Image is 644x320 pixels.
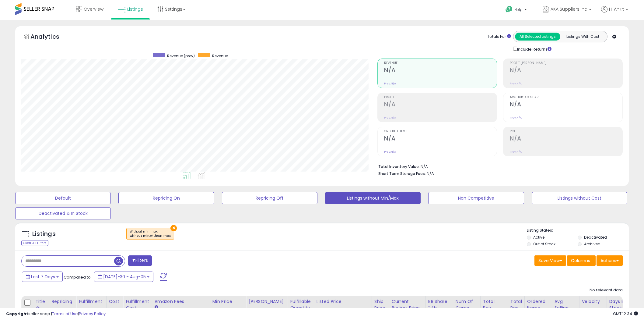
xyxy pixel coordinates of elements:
[590,287,623,293] div: No relevant data
[94,272,153,282] button: [DATE]-30 - Aug-05
[510,135,622,143] h2: N/A
[249,298,285,305] div: [PERSON_NAME]
[384,62,497,65] span: Revenue
[609,298,632,311] div: Days In Stock
[167,53,195,59] span: Revenue (prev)
[222,192,317,204] button: Repricing Off
[533,235,544,240] label: Active
[384,82,396,85] small: Prev: N/A
[510,96,622,99] span: Avg. Buybox Share
[51,298,74,305] div: Repricing
[79,298,103,305] div: Fulfillment
[127,6,143,12] span: Listings
[532,192,627,204] button: Listings without Cost
[555,298,577,318] div: Avg Selling Price
[510,116,522,119] small: Prev: N/A
[601,6,628,20] a: Hi Ankit
[378,164,420,169] b: Total Inventory Value:
[510,298,522,318] div: Total Rev. Diff.
[212,53,228,59] span: Revenue
[317,298,369,305] div: Listed Price
[456,298,478,311] div: Num of Comp.
[597,255,623,266] button: Actions
[510,101,622,109] h2: N/A
[290,298,311,311] div: Fulfillable Quantity
[30,32,71,42] h5: Analytics
[510,62,622,65] span: Profit [PERSON_NAME]
[21,240,48,246] div: Clear All Filters
[384,116,396,119] small: Prev: N/A
[584,235,607,240] label: Deactivated
[384,135,497,143] h2: N/A
[501,1,533,20] a: Help
[154,305,158,310] small: Amazon Fees.
[584,241,600,247] label: Archived
[32,230,56,238] h5: Listings
[325,192,421,204] button: Listings without Min/Max
[428,298,450,311] div: BB Share 24h.
[384,130,497,133] span: Ordered Items
[79,311,106,317] a: Privacy Policy
[534,255,566,266] button: Save View
[613,311,638,317] span: 2025-08-14 12:34 GMT
[35,298,46,305] div: Title
[31,274,55,280] span: Last 7 Days
[126,298,149,311] div: Fulfillment Cost
[582,298,604,305] div: Velocity
[510,150,522,154] small: Prev: N/A
[514,7,523,12] span: Help
[212,298,243,305] div: Min Price
[130,234,171,238] div: without min,without max
[130,229,171,238] span: Without min max :
[84,6,103,12] span: Overview
[6,311,106,317] div: seller snap | |
[483,298,505,311] div: Total Rev.
[510,82,522,85] small: Prev: N/A
[510,67,622,75] h2: N/A
[510,130,622,133] span: ROI
[374,298,387,311] div: Ship Price
[384,101,497,109] h2: N/A
[571,258,590,264] span: Columns
[109,298,121,305] div: Cost
[128,255,152,266] button: Filters
[118,192,214,204] button: Repricing On
[22,272,63,282] button: Last 7 Days
[560,33,605,41] button: Listings With Cost
[487,34,511,40] div: Totals For
[427,171,434,176] span: N/A
[527,228,629,233] p: Listing States:
[509,45,559,52] div: Include Returns
[52,311,78,317] a: Terms of Use
[154,298,207,305] div: Amazon Fees
[527,298,549,311] div: Ordered Items
[567,255,596,266] button: Columns
[609,6,624,12] span: Hi Ankit
[392,298,423,311] div: Current Buybox Price
[103,274,146,280] span: [DATE]-30 - Aug-05
[505,5,513,13] i: Get Help
[515,33,560,41] button: All Selected Listings
[384,150,396,154] small: Prev: N/A
[15,207,111,219] button: Deactivated & In Stock
[15,192,111,204] button: Default
[170,225,177,231] button: ×
[378,171,426,176] b: Short Term Storage Fees:
[378,162,618,170] li: N/A
[64,274,92,280] span: Compared to:
[428,192,524,204] button: Non Competitive
[6,311,28,317] strong: Copyright
[533,241,555,247] label: Out of Stock
[551,6,587,12] span: AKA Suppliers Inc
[384,96,497,99] span: Profit
[384,67,497,75] h2: N/A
